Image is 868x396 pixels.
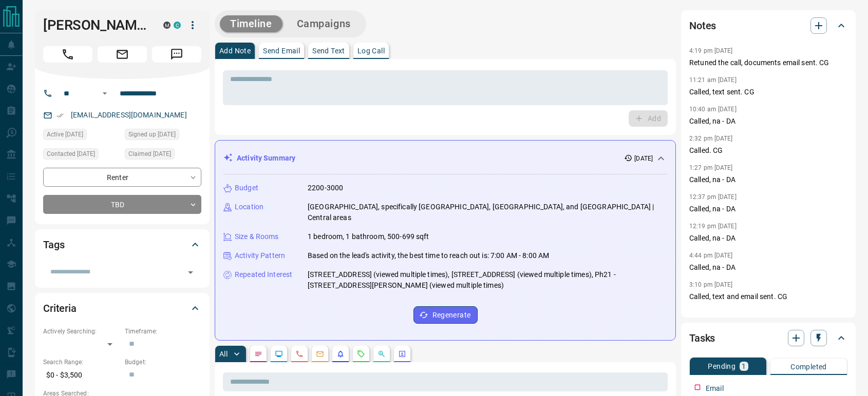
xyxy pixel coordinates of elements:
[254,350,262,358] svg: Notes
[689,47,733,54] p: 4:19 pm [DATE]
[357,350,365,358] svg: Requests
[99,87,111,100] button: Open
[308,250,549,261] p: Based on the lead's activity, the best time to reach out is: 7:00 AM - 8:00 AM
[689,106,737,113] p: 10:40 am [DATE]
[357,47,385,54] p: Log Call
[308,183,343,193] p: 2200-3000
[312,47,345,54] p: Send Text
[125,327,201,336] p: Timeframe:
[43,296,201,321] div: Criteria
[689,145,847,156] p: Called. CG
[689,291,847,302] p: Called, text and email sent. CG
[220,15,282,32] button: Timeline
[43,129,120,143] div: Sat Aug 16 2025
[235,231,279,242] p: Size & Rooms
[219,350,228,358] p: All
[43,195,201,214] div: TBD
[689,17,716,34] h2: Notes
[43,46,92,63] span: Call
[223,149,667,168] div: Activity Summary[DATE]
[308,231,429,242] p: 1 bedroom, 1 bathroom, 500-699 sqft
[295,350,304,358] svg: Calls
[316,350,324,358] svg: Emails
[43,17,148,33] h1: [PERSON_NAME]
[275,350,283,358] svg: Lead Browsing Activity
[183,265,198,280] button: Open
[689,76,737,84] p: 11:21 am [DATE]
[689,57,847,68] p: Retuned the call, documents email sent. CG
[47,149,95,159] span: Contacted [DATE]
[43,148,120,163] div: Sat Aug 16 2025
[219,47,251,54] p: Add Note
[128,129,176,140] span: Signed up [DATE]
[287,15,361,32] button: Campaigns
[43,358,120,367] p: Search Range:
[790,363,827,370] p: Completed
[689,87,847,97] p: Called, text sent. CG
[125,148,201,163] div: Sat May 31 2025
[98,46,147,63] span: Email
[125,358,201,367] p: Budget:
[689,233,847,244] p: Called, na - DA
[689,310,733,318] p: 2:15 pm [DATE]
[689,174,847,185] p: Called, na - DA
[47,129,83,140] span: Active [DATE]
[689,252,733,259] p: 4:44 pm [DATE]
[235,250,285,261] p: Activity Pattern
[43,236,64,253] h2: Tags
[689,135,733,142] p: 2:32 pm [DATE]
[43,367,120,384] p: $0 - $3,500
[43,168,201,187] div: Renter
[689,164,733,171] p: 1:27 pm [DATE]
[336,350,345,358] svg: Listing Alerts
[689,262,847,273] p: Called, na - DA
[378,350,386,358] svg: Opportunities
[742,363,746,370] p: 1
[689,281,733,288] p: 3:10 pm [DATE]
[237,153,295,164] p: Activity Summary
[689,116,847,127] p: Called, na - DA
[308,269,667,291] p: [STREET_ADDRESS] (viewed multiple times), [STREET_ADDRESS] (viewed multiple times), Ph21 - [STREE...
[689,330,715,346] h2: Tasks
[152,46,201,63] span: Message
[235,202,263,212] p: Location
[263,47,300,54] p: Send Email
[413,306,478,324] button: Regenerate
[43,327,120,336] p: Actively Searching:
[308,202,667,223] p: [GEOGRAPHIC_DATA], specifically [GEOGRAPHIC_DATA], [GEOGRAPHIC_DATA], and [GEOGRAPHIC_DATA] | Cen...
[708,363,735,370] p: Pending
[128,149,171,159] span: Claimed [DATE]
[689,223,737,230] p: 12:19 pm [DATE]
[689,204,847,214] p: Called, na - DA
[43,232,201,257] div: Tags
[71,111,187,119] a: [EMAIL_ADDRESS][DOMAIN_NAME]
[56,112,64,119] svg: Email Verified
[163,22,171,29] div: mrloft.ca
[689,326,847,350] div: Tasks
[43,300,77,316] h2: Criteria
[706,383,724,394] p: Email
[235,269,292,280] p: Repeated Interest
[174,22,181,29] div: condos.ca
[634,154,653,163] p: [DATE]
[689,13,847,38] div: Notes
[125,129,201,143] div: Tue Mar 26 2024
[689,193,737,201] p: 12:37 pm [DATE]
[398,350,406,358] svg: Agent Actions
[235,183,258,193] p: Budget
